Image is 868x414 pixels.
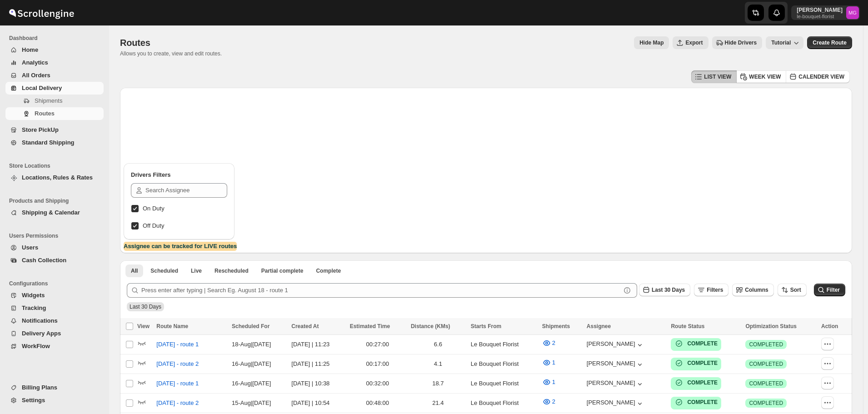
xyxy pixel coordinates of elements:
[156,379,199,388] span: [DATE] - route 1
[671,323,704,329] span: Route Status
[5,302,104,314] button: Tracking
[814,284,845,296] button: Filter
[316,267,341,274] span: Complete
[736,70,786,83] button: WEEK VIEW
[673,36,708,49] button: Export
[232,399,271,406] span: 15-Aug | [DATE]
[745,323,797,329] span: Optimization Status
[291,323,319,329] span: Created At
[846,6,859,19] span: Melody Gluth
[5,44,104,56] button: Home
[9,232,105,239] span: Users Permissions
[587,340,644,349] button: [PERSON_NAME]
[22,46,38,53] span: Home
[156,340,199,349] span: [DATE] - route 1
[151,337,204,352] button: [DATE] - route 1
[537,375,561,389] button: 1
[350,323,390,329] span: Estimated Time
[685,39,703,46] span: Export
[552,398,555,405] span: 2
[807,36,852,49] button: Create Route
[125,264,143,277] button: All routes
[131,170,227,180] h2: Drivers Filters
[137,323,150,329] span: View
[22,304,46,311] span: Tracking
[5,171,104,184] button: Locations, Rules & Rates
[291,340,344,349] div: [DATE] | 11:23
[587,379,644,389] button: [PERSON_NAME]
[120,50,222,57] p: Allows you to create, view and edit routes.
[552,359,555,366] span: 1
[350,359,405,369] div: 00:17:00
[471,359,537,369] div: Le Bouquet Florist
[5,206,104,219] button: Shipping & Calendar
[471,323,501,329] span: Starts From
[141,283,621,298] input: Press enter after typing | Search Eg. August 18 - route 1
[821,323,838,329] span: Action
[5,95,104,107] button: Shipments
[22,59,48,66] span: Analytics
[22,317,58,324] span: Notifications
[232,341,271,348] span: 18-Aug | [DATE]
[350,340,405,349] div: 00:27:00
[674,339,718,348] button: COMPLETE
[749,380,783,387] span: COMPLETED
[537,394,561,409] button: 2
[639,284,690,296] button: Last 30 Days
[687,399,718,405] b: COMPLETE
[5,289,104,302] button: Widgets
[232,323,269,329] span: Scheduled For
[22,174,93,181] span: Locations, Rules & Rates
[813,39,847,46] span: Create Route
[22,85,62,91] span: Local Delivery
[232,380,271,387] span: 16-Aug | [DATE]
[411,399,465,408] div: 21.4
[22,72,50,79] span: All Orders
[22,244,38,251] span: Users
[687,340,718,347] b: COMPLETE
[22,384,57,391] span: Billing Plans
[694,284,728,296] button: Filters
[9,162,105,170] span: Store Locations
[35,110,55,117] span: Routes
[745,287,768,293] span: Columns
[143,205,165,212] span: On Duty
[827,287,840,293] span: Filter
[35,97,62,104] span: Shipments
[778,284,807,296] button: Sort
[22,292,45,299] span: Widgets
[674,378,718,387] button: COMPLETE
[120,38,150,48] span: Routes
[22,139,75,146] span: Standard Shipping
[151,396,204,410] button: [DATE] - route 2
[5,314,104,327] button: Notifications
[704,73,731,80] span: LIST VIEW
[291,379,344,388] div: [DATE] | 10:38
[471,379,537,388] div: Le Bouquet Florist
[156,399,199,408] span: [DATE] - route 2
[22,397,45,404] span: Settings
[5,241,104,254] button: Users
[411,379,465,388] div: 18.7
[587,360,644,369] button: [PERSON_NAME]
[5,69,104,82] button: All Orders
[150,267,178,274] span: Scheduled
[143,222,164,229] span: Off Duty
[9,280,105,287] span: Configurations
[7,1,75,24] img: ScrollEngine
[587,399,644,408] button: [PERSON_NAME]
[291,359,344,369] div: [DATE] | 11:25
[634,36,669,49] button: Map action label
[537,355,561,370] button: 1
[749,360,783,368] span: COMPLETED
[552,339,555,346] span: 2
[707,287,723,293] span: Filters
[786,70,850,83] button: CALENDER VIEW
[9,197,105,205] span: Products and Shipping
[291,399,344,408] div: [DATE] | 10:54
[687,379,718,386] b: COMPLETE
[9,35,105,42] span: Dashboard
[797,6,843,14] p: [PERSON_NAME]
